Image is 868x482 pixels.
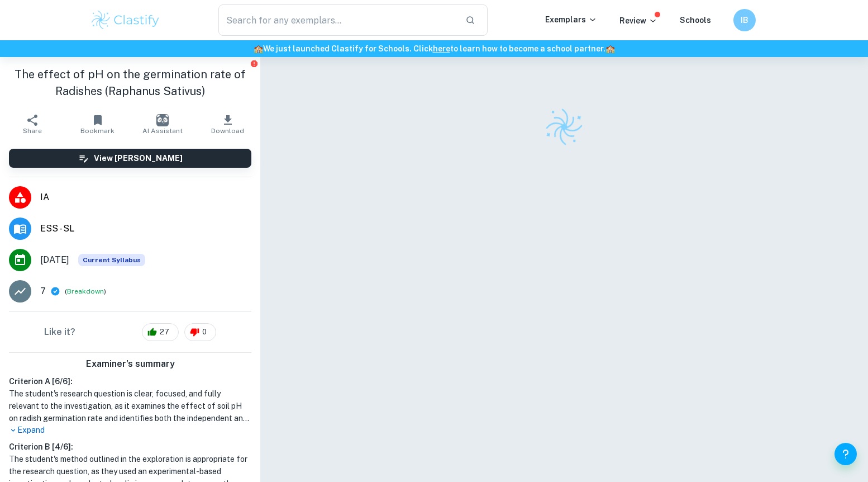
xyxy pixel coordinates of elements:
span: Current Syllabus [78,254,145,266]
button: Breakdown [67,286,104,296]
span: 27 [154,327,175,338]
img: AI Assistant [156,114,169,126]
p: Expand [9,424,251,436]
span: [DATE] [40,253,69,267]
span: ESS - SL [40,222,251,235]
button: Report issue [250,59,258,68]
button: View [PERSON_NAME] [9,149,251,168]
h1: The effect of pH on the germination rate of Radishes (Raphanus Sativus) [9,66,251,100]
span: AI Assistant [142,127,183,135]
h6: Criterion A [ 6 / 6 ]: [9,375,251,388]
span: 0 [196,327,213,338]
a: Schools [680,16,711,25]
p: 7 [40,285,46,298]
button: Download [195,108,261,140]
button: IB [733,9,756,31]
button: Bookmark [65,108,131,140]
p: Exemplars [545,13,597,26]
h6: Criterion B [ 4 / 6 ]: [9,441,251,453]
span: Download [211,127,244,135]
img: Clastify logo [90,9,161,31]
span: Share [23,127,42,135]
p: Review [619,15,657,27]
span: 🏫 [254,44,263,53]
h6: Like it? [44,325,75,339]
span: 🏫 [605,44,615,53]
button: AI Assistant [130,108,195,140]
span: ( ) [65,286,106,297]
h1: The student's research question is clear, focused, and fully relevant to the investigation, as it... [9,388,251,424]
h6: We just launched Clastify for Schools. Click to learn how to become a school partner. [2,42,866,55]
img: Clastify logo [541,104,588,150]
span: IA [40,191,251,204]
input: Search for any exemplars... [218,4,456,36]
h6: IB [738,14,751,26]
button: Help and Feedback [834,443,857,465]
h6: View [PERSON_NAME] [94,152,183,164]
div: 27 [142,323,179,341]
div: 0 [184,323,216,341]
a: here [433,44,450,53]
span: Bookmark [80,127,115,135]
h6: Examiner's summary [4,357,256,371]
div: This exemplar is based on the current syllabus. Feel free to refer to it for inspiration/ideas wh... [78,254,145,266]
